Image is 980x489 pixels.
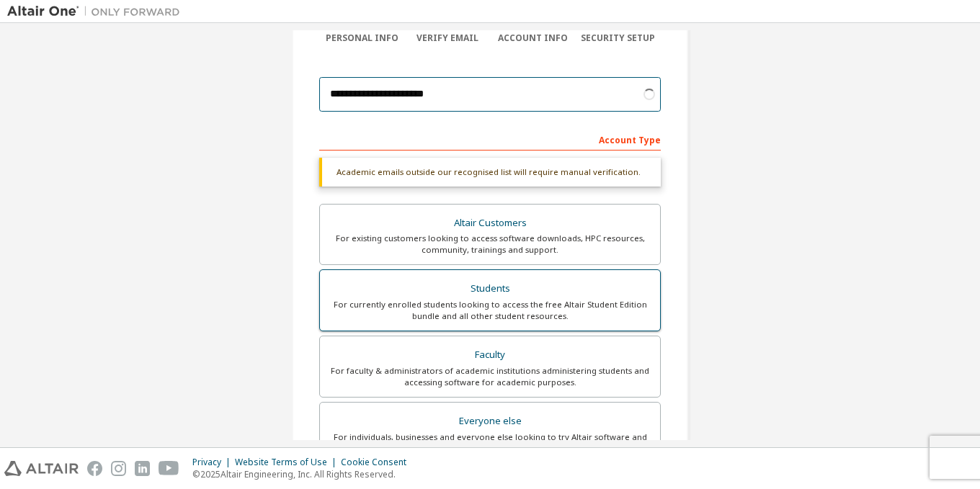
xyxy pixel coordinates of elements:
[319,127,661,151] div: Account Type
[7,4,187,19] img: Altair One
[329,411,651,431] div: Everyone else
[329,279,651,299] div: Students
[4,461,79,476] img: altair_logo.svg
[235,457,341,468] div: Website Terms of Use
[319,32,405,44] div: Personal Info
[192,457,235,468] div: Privacy
[329,431,651,454] div: For individuals, businesses and everyone else looking to try Altair software and explore our prod...
[329,345,651,365] div: Faculty
[405,32,491,44] div: Verify Email
[329,365,651,388] div: For faculty & administrators of academic institutions administering students and accessing softwa...
[576,32,661,44] div: Security Setup
[490,32,576,44] div: Account Info
[329,213,651,233] div: Altair Customers
[192,468,415,480] p: © 2025 Altair Engineering, Inc. All Rights Reserved.
[159,461,179,476] img: youtube.svg
[111,461,126,476] img: instagram.svg
[341,457,415,468] div: Cookie Consent
[329,299,651,322] div: For currently enrolled students looking to access the free Altair Student Edition bundle and all ...
[135,461,150,476] img: linkedin.svg
[319,158,661,187] div: Academic emails outside our recognised list will require manual verification.
[87,461,102,476] img: facebook.svg
[329,233,651,256] div: For existing customers looking to access software downloads, HPC resources, community, trainings ...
